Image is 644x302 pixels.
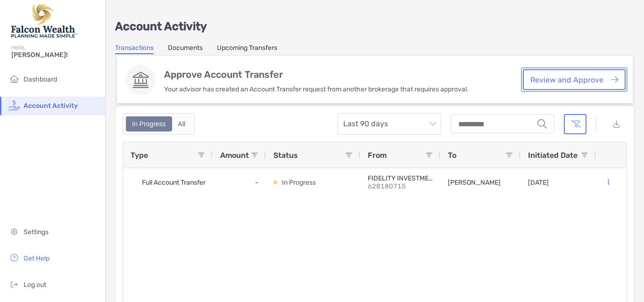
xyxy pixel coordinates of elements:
div: In Progress [127,117,171,131]
a: Upcoming Transfers [217,44,277,54]
img: household icon [8,73,20,84]
p: FIDELITY INVESTMENTS [368,174,433,182]
span: Settings [24,228,49,236]
p: [DATE] [528,179,549,187]
span: Status [273,151,298,160]
span: Amount [220,151,249,160]
span: Type [131,151,148,160]
img: activity icon [8,99,20,111]
span: Log out [24,281,46,289]
h4: Approve Account Transfer [164,70,469,79]
a: Transactions [115,44,154,54]
p: Account Activity [115,21,635,33]
a: Documents [168,44,203,54]
span: Account Activity [24,102,78,110]
div: - [213,168,266,196]
span: Get Help [24,254,50,262]
div: All [173,117,191,131]
span: [PERSON_NAME]! [11,51,99,59]
img: Falcon Wealth Planning Logo [11,4,77,38]
span: Last 90 days [343,114,436,134]
div: segmented control [123,113,195,135]
img: get-help icon [8,252,20,263]
a: Review and Approve [523,69,626,90]
p: Roth IRA [448,179,513,187]
img: Default icon bank [125,65,156,95]
span: Initiated Date [528,151,578,160]
img: logout icon [8,278,20,290]
span: To [448,151,456,160]
p: Your advisor has created an Account Transfer request from another brokerage that requires approval. [164,85,469,93]
p: 628180715 [368,182,433,190]
img: settings icon [8,226,20,237]
p: In Progress [282,177,316,188]
span: From [368,151,387,160]
span: Full Account Transfer [142,175,206,190]
span: Dashboard [24,75,57,83]
img: input icon [537,119,547,129]
button: Clear filters [564,114,586,134]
